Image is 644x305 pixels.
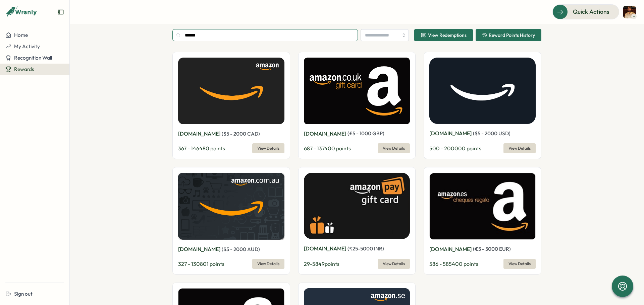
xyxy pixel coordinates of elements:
[57,9,64,15] button: Expand sidebar
[347,245,384,252] span: ( ₹ 25 - 5000 INR )
[476,29,541,41] button: Reward Points History
[383,259,405,269] span: View Details
[222,246,260,252] span: ( $ 5 - 2000 AUD )
[304,260,339,267] span: 29 - 5849 points
[304,173,410,239] img: Amazon.in
[347,130,384,137] span: ( £ 5 - 1000 GBP )
[378,259,410,269] button: View Details
[429,58,536,124] img: Amazon.com
[503,259,536,269] button: View Details
[489,33,535,37] span: Reward Points History
[429,129,472,138] p: [DOMAIN_NAME]
[222,131,260,137] span: ( $ 5 - 2000 CAD )
[473,130,511,137] span: ( $ 5 - 2000 USD )
[178,58,284,124] img: Amazon.ca
[429,145,481,152] span: 500 - 200000 points
[552,4,619,19] button: Quick Actions
[378,143,410,153] button: View Details
[14,32,28,38] span: Home
[178,245,220,253] p: [DOMAIN_NAME]
[178,260,224,267] span: 327 - 130801 points
[14,43,40,50] span: My Activity
[383,144,405,153] span: View Details
[473,246,511,252] span: ( € 5 - 5000 EUR )
[503,143,536,153] button: View Details
[252,143,284,153] button: View Details
[14,66,34,72] span: Rewards
[573,7,609,16] span: Quick Actions
[304,145,351,152] span: 687 - 137400 points
[429,260,478,267] span: 586 - 585400 points
[414,29,473,41] button: View Redemptions
[304,244,346,253] p: [DOMAIN_NAME]
[429,245,472,253] p: [DOMAIN_NAME]
[304,58,410,124] img: Amazon.co.uk
[257,259,279,269] span: View Details
[178,173,284,240] img: Amazon.com.au
[428,33,467,37] span: View Redemptions
[252,259,284,269] button: View Details
[508,259,531,269] span: View Details
[14,291,33,297] span: Sign out
[429,173,536,239] img: Amazon.es
[257,144,279,153] span: View Details
[623,6,636,18] img: Manuel Gonzalez
[178,145,225,152] span: 367 - 146480 points
[508,144,531,153] span: View Details
[14,55,52,61] span: Recognition Wall
[304,130,346,138] p: [DOMAIN_NAME]
[178,130,220,138] p: [DOMAIN_NAME]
